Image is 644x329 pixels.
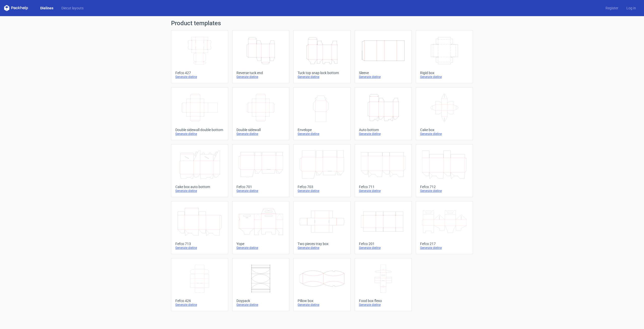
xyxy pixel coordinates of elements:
[359,71,408,75] div: Sleeve
[416,30,473,83] a: Rigid boxGenerate dieline
[293,258,350,311] a: Pillow boxGenerate dieline
[236,189,285,193] div: Generate dieline
[420,75,469,79] div: Generate dieline
[359,132,408,136] div: Generate dieline
[236,242,285,246] div: Yope
[236,128,285,132] div: Double sidewall
[298,303,346,307] div: Generate dieline
[175,242,224,246] div: Fefco 713
[420,242,469,246] div: Fefco 217
[171,144,228,197] a: Cake box auto bottomGenerate dieline
[298,299,346,303] div: Pillow box
[232,30,289,83] a: Reverse tuck endGenerate dieline
[236,75,285,79] div: Generate dieline
[355,201,412,254] a: Fefco 201Generate dieline
[232,144,289,197] a: Fefco 701Generate dieline
[298,128,346,132] div: Envelope
[175,299,224,303] div: Fefco 426
[359,185,408,189] div: Fefco 711
[416,144,473,197] a: Fefco 712Generate dieline
[236,246,285,250] div: Generate dieline
[359,128,408,132] div: Auto bottom
[175,71,224,75] div: Fefco 427
[175,189,224,193] div: Generate dieline
[420,71,469,75] div: Rigid box
[175,185,224,189] div: Cake box auto bottom
[57,6,88,11] a: Diecut layouts
[298,75,346,79] div: Generate dieline
[355,30,412,83] a: SleeveGenerate dieline
[232,258,289,311] a: DoypackGenerate dieline
[601,6,622,11] a: Register
[232,87,289,140] a: Double sidewallGenerate dieline
[175,128,224,132] div: Double sidewall double bottom
[298,246,346,250] div: Generate dieline
[298,132,346,136] div: Generate dieline
[236,132,285,136] div: Generate dieline
[236,185,285,189] div: Fefco 701
[420,185,469,189] div: Fefco 712
[359,75,408,79] div: Generate dieline
[171,258,228,311] a: Fefco 426Generate dieline
[298,189,346,193] div: Generate dieline
[171,20,473,26] h1: Product templates
[359,189,408,193] div: Generate dieline
[359,246,408,250] div: Generate dieline
[171,87,228,140] a: Double sidewall double bottomGenerate dieline
[293,30,350,83] a: Tuck top snap lock bottomGenerate dieline
[359,299,408,303] div: Food box flexo
[175,246,224,250] div: Generate dieline
[298,242,346,246] div: Two pieces tray box
[298,185,346,189] div: Fefco 703
[293,201,350,254] a: Two pieces tray boxGenerate dieline
[171,30,228,83] a: Fefco 427Generate dieline
[175,132,224,136] div: Generate dieline
[355,87,412,140] a: Auto bottomGenerate dieline
[359,303,408,307] div: Generate dieline
[232,201,289,254] a: YopeGenerate dieline
[420,132,469,136] div: Generate dieline
[236,299,285,303] div: Doypack
[355,258,412,311] a: Food box flexoGenerate dieline
[236,71,285,75] div: Reverse tuck end
[420,189,469,193] div: Generate dieline
[420,246,469,250] div: Generate dieline
[171,201,228,254] a: Fefco 713Generate dieline
[36,6,57,11] a: Dielines
[416,87,473,140] a: Cake boxGenerate dieline
[298,71,346,75] div: Tuck top snap lock bottom
[293,144,350,197] a: Fefco 703Generate dieline
[236,303,285,307] div: Generate dieline
[416,201,473,254] a: Fefco 217Generate dieline
[175,75,224,79] div: Generate dieline
[420,128,469,132] div: Cake box
[293,87,350,140] a: EnvelopeGenerate dieline
[359,242,408,246] div: Fefco 201
[622,6,640,11] a: Log in
[175,303,224,307] div: Generate dieline
[355,144,412,197] a: Fefco 711Generate dieline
